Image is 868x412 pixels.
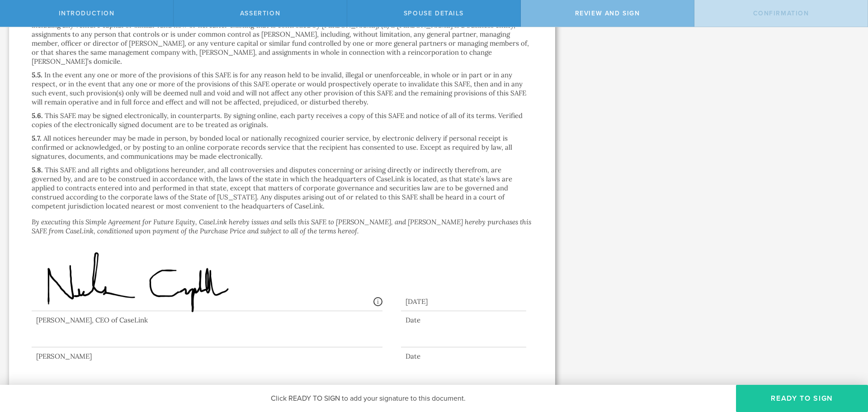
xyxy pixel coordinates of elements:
[32,111,43,120] h3: 5.6.
[32,134,42,142] h3: 5.7.
[32,166,512,210] p: This SAFE and all rights and obligations hereunder, and all controversies and disputes concerning...
[404,9,464,17] span: Spouse Details
[32,134,512,161] p: All notices hereunder may be made in person, by bonded local or nationally recognized courier ser...
[59,9,115,17] span: Introduction
[823,341,868,385] iframe: Chat Widget
[32,3,530,66] p: Neither this SAFE nor the rights contained herein may be assigned, by operation of law or otherwi...
[401,288,526,311] div: [DATE]
[32,218,531,235] em: By executing this Simple Agreement for Future Equity, CaseLink hereby issues and sells this SAFE ...
[32,352,382,361] div: [PERSON_NAME]
[32,166,43,174] h3: 5.8.
[32,71,42,79] h3: 5.5.
[32,111,523,129] p: This SAFE may be signed electronically, in counterparts. By signing online, each party receives a...
[575,9,640,17] span: Review and Sign
[401,352,526,361] div: Date
[32,71,526,106] p: In the event any one or more of the provisions of this SAFE is for any reason held to be invalid,...
[36,247,275,313] img: b9UsCCIKAAAAAABJRU5ErkJggg==
[736,385,868,412] button: Ready to Sign
[240,9,280,17] span: assertion
[753,9,809,17] span: Confirmation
